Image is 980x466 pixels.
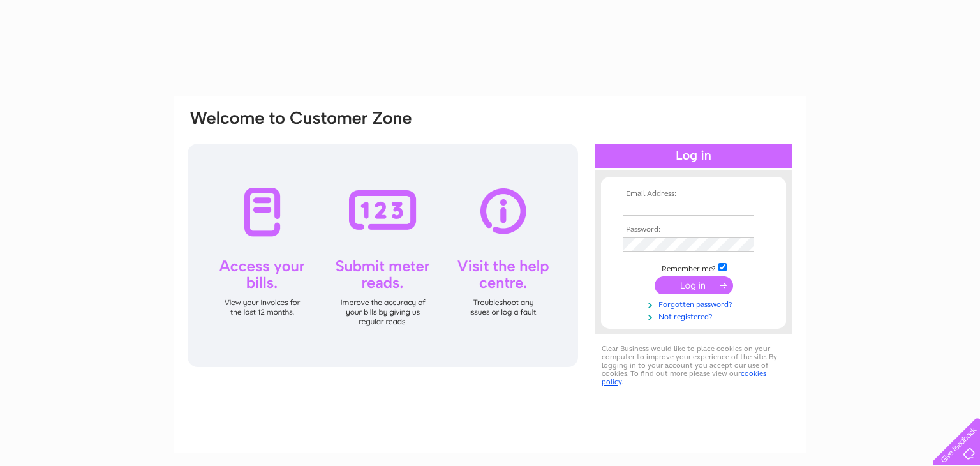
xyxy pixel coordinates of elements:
th: Email Address: [620,190,768,199]
div: Clear Business would like to place cookies on your computer to improve your experience of the sit... [595,338,792,393]
td: Remember me? [620,261,768,274]
a: cookies policy [602,369,766,386]
a: Forgotten password? [623,297,768,310]
a: Not registered? [623,310,768,322]
th: Password: [620,225,768,234]
input: Submit [655,276,733,294]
